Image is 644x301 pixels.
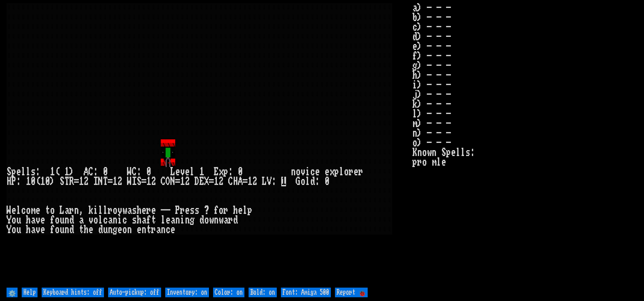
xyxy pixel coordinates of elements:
[11,167,16,177] div: p
[300,167,305,177] div: v
[64,225,69,235] div: n
[35,225,40,235] div: v
[127,177,132,186] div: W
[199,215,204,225] div: d
[40,215,45,225] div: e
[141,225,146,235] div: n
[21,167,26,177] div: l
[349,167,353,177] div: r
[185,215,190,225] div: n
[26,206,31,215] div: o
[194,177,199,186] div: D
[214,177,219,186] div: 1
[146,215,151,225] div: f
[228,177,233,186] div: C
[69,167,74,177] div: )
[64,206,69,215] div: a
[7,215,11,225] div: Y
[247,206,252,215] div: p
[11,177,16,186] div: P
[291,167,296,177] div: n
[141,206,146,215] div: e
[35,215,40,225] div: v
[204,177,209,186] div: X
[127,225,132,235] div: n
[223,215,228,225] div: a
[98,177,103,186] div: N
[310,167,315,177] div: c
[50,215,55,225] div: f
[137,167,141,177] div: :
[223,206,228,215] div: r
[353,167,358,177] div: e
[103,206,108,215] div: l
[79,206,84,215] div: ,
[31,206,35,215] div: m
[214,215,219,225] div: n
[141,177,146,186] div: =
[243,177,247,186] div: =
[267,177,272,186] div: V
[113,225,117,235] div: g
[60,206,64,215] div: L
[127,167,132,177] div: W
[209,215,214,225] div: w
[243,206,247,215] div: l
[166,206,170,215] div: -
[199,167,204,177] div: 1
[127,206,132,215] div: a
[325,167,329,177] div: e
[194,206,199,215] div: s
[55,225,60,235] div: o
[103,167,108,177] div: 0
[305,167,310,177] div: i
[209,177,214,186] div: =
[180,167,185,177] div: v
[310,177,315,186] div: d
[74,206,79,215] div: n
[213,288,244,297] input: Color: on
[31,167,35,177] div: s
[117,225,122,235] div: e
[16,225,21,235] div: u
[93,167,98,177] div: :
[185,177,190,186] div: 2
[180,215,185,225] div: i
[238,167,243,177] div: 0
[103,225,108,235] div: u
[26,167,31,177] div: l
[60,225,64,235] div: u
[11,215,16,225] div: o
[93,206,98,215] div: i
[146,206,151,215] div: r
[272,177,276,186] div: :
[16,215,21,225] div: u
[132,177,137,186] div: I
[84,225,88,235] div: h
[42,288,104,297] input: Keyboard hints: off
[339,167,344,177] div: l
[31,177,35,186] div: 0
[247,177,252,186] div: 1
[175,177,180,186] div: =
[88,167,93,177] div: C
[166,225,170,235] div: c
[180,177,185,186] div: 1
[84,167,88,177] div: A
[132,167,137,177] div: C
[50,167,55,177] div: 1
[214,206,219,215] div: f
[122,225,127,235] div: o
[88,215,93,225] div: v
[233,177,238,186] div: H
[69,215,74,225] div: d
[151,177,156,186] div: 2
[64,167,69,177] div: 1
[98,225,103,235] div: d
[132,206,137,215] div: s
[113,215,117,225] div: n
[165,288,209,297] input: Inventory: on
[35,177,40,186] div: (
[300,177,305,186] div: o
[7,225,11,235] div: Y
